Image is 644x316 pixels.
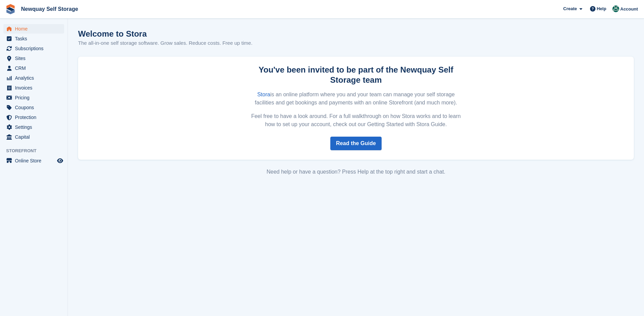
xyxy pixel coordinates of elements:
[3,54,64,63] a: menu
[3,34,64,43] a: menu
[259,65,453,84] strong: You've been invited to be part of the Newquay Self Storage team
[15,93,56,102] span: Pricing
[597,5,606,12] span: Help
[78,168,634,176] div: Need help or have a question? Press Help at the top right and start a chat.
[3,63,64,73] a: menu
[3,83,64,93] a: menu
[15,44,56,53] span: Subscriptions
[78,39,253,47] p: The all-in-one self storage software. Grow sales. Reduce costs. Free up time.
[15,24,56,34] span: Home
[15,132,56,142] span: Capital
[3,156,64,165] a: menu
[330,137,382,150] a: Read the Guide
[15,156,56,165] span: Online Store
[15,34,56,43] span: Tasks
[3,73,64,83] a: menu
[5,4,16,14] img: stora-icon-8386f47178a22dfd0bd8f6a31ec36ba5ce8667c1dd55bd0f319d3a0aa187defe.svg
[249,112,463,129] p: Feel free to have a look around. For a full walkthrough on how Stora works and to learn how to se...
[18,3,81,15] a: Newquay Self Storage
[78,29,253,38] h1: Welcome to Stora
[15,73,56,83] span: Analytics
[3,93,64,102] a: menu
[563,5,577,12] span: Create
[56,157,64,165] a: Preview store
[15,103,56,112] span: Coupons
[3,24,64,34] a: menu
[3,132,64,142] a: menu
[3,103,64,112] a: menu
[15,83,56,93] span: Invoices
[15,63,56,73] span: CRM
[3,44,64,53] a: menu
[6,147,68,154] span: Storefront
[3,113,64,122] a: menu
[3,122,64,132] a: menu
[15,113,56,122] span: Protection
[612,5,619,12] img: JON
[249,91,463,107] p: is an online platform where you and your team can manage your self storage facilities and get boo...
[620,6,638,13] span: Account
[15,122,56,132] span: Settings
[15,54,56,63] span: Sites
[257,92,270,97] a: Stora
